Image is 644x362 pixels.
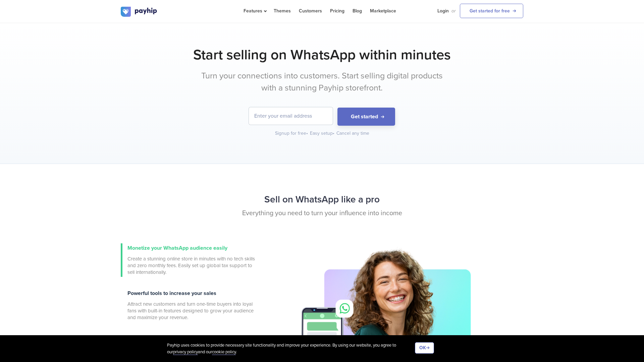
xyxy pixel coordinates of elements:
div: Cancel any time [336,130,369,137]
a: privacy policy [173,349,198,355]
span: • [306,130,308,136]
span: Powerful tools to increase your sales [127,290,216,297]
p: Everything you need to turn your influence into income [121,208,523,218]
span: Create a stunning online store in minutes with no tech skills and zero monthly fees. Easily set u... [127,255,255,276]
h2: Sell on WhatsApp like a pro [121,191,523,208]
a: Monetize your WhatsApp audience easily Create a stunning online store in minutes with no tech ski... [121,243,255,277]
a: Powerful tools to increase your sales Attract new customers and turn one-time buyers into loyal f... [121,289,255,322]
span: Attract new customers and turn one-time buyers into loyal fans with built-in features designed to... [127,301,255,321]
div: Easy setup [310,130,335,137]
a: Get started for free [460,4,523,18]
div: Payhip uses cookies to provide necessary site functionality and improve your experience. By using... [167,342,415,355]
button: OK [415,342,434,354]
span: Monetize your WhatsApp audience easily [127,245,227,251]
button: Get started [337,108,395,126]
h1: Start selling on WhatsApp within minutes [121,47,523,63]
img: logo.svg [121,7,158,17]
span: • [333,130,334,136]
span: Features [244,8,266,14]
input: Enter your email address [249,107,333,125]
p: Turn your connections into customers. Start selling digital products with a stunning Payhip store... [196,70,448,94]
a: cookie policy [212,349,236,355]
div: Signup for free [275,130,309,137]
